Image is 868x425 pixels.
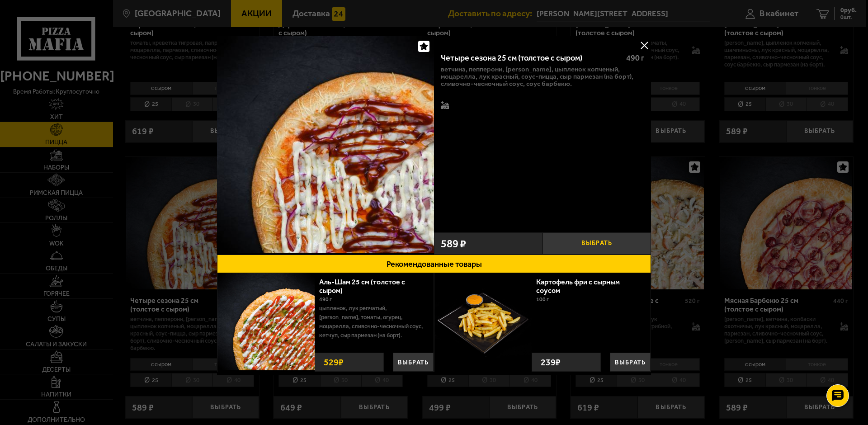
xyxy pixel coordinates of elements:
span: 490 г [626,53,644,63]
button: Выбрать [610,353,651,372]
button: Выбрать [393,353,434,372]
button: Рекомендованные товары [217,255,651,273]
a: Картофель фри с сырным соусом [536,278,620,295]
a: Четыре сезона 25 см (толстое с сыром) [217,36,434,255]
p: цыпленок, лук репчатый, [PERSON_NAME], томаты, огурец, моцарелла, сливочно-чесночный соус, кетчуп... [319,304,427,340]
strong: 239 ₽ [538,353,563,371]
button: Выбрать [542,232,651,255]
span: 100 г [536,296,549,302]
strong: 529 ₽ [321,353,346,371]
span: 490 г [319,296,332,302]
img: Четыре сезона 25 см (толстое с сыром) [217,36,434,253]
span: 589 ₽ [441,238,466,249]
p: ветчина, пепперони, [PERSON_NAME], цыпленок копченый, моцарелла, лук красный, соус-пицца, сыр пар... [441,66,644,87]
div: Четыре сезона 25 см (толстое с сыром) [441,53,618,63]
a: Аль-Шам 25 см (толстое с сыром) [319,278,405,295]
